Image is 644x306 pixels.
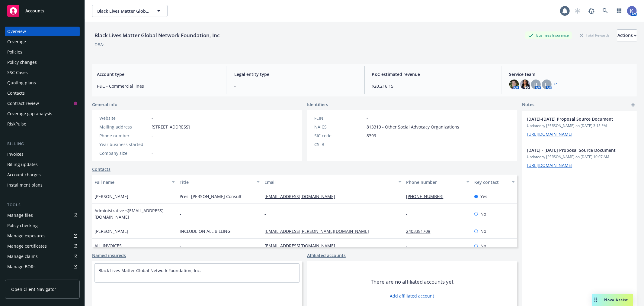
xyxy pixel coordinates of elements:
[5,109,80,119] a: Coverage gap analysis
[5,78,80,88] a: Quoting plans
[92,175,177,189] button: Full name
[99,141,149,148] div: Year business started
[7,180,43,190] div: Installment plans
[480,193,487,200] span: Yes
[152,132,153,139] span: -
[97,8,149,14] span: Black Lives Matter Global Network Foundation, Inc
[99,124,149,130] div: Mailing address
[314,124,364,130] div: NAICS
[264,194,340,199] a: [EMAIL_ADDRESS][DOMAIN_NAME]
[25,8,44,13] span: Accounts
[554,83,558,86] a: +1
[5,170,80,180] a: Account charges
[98,268,201,273] a: Black Lives Matter Global Network Foundation, Inc.
[545,81,549,88] span: LI
[7,252,38,261] div: Manage claims
[5,88,80,98] a: Contacts
[5,57,80,67] a: Policy changes
[307,252,346,259] a: Affiliated accounts
[97,83,219,89] span: P&C - Commercial lines
[97,71,219,77] span: Account type
[314,132,364,139] div: SIC code
[7,47,22,57] div: Policies
[367,141,368,148] span: -
[509,80,519,89] img: photo
[92,166,111,172] a: Contacts
[390,293,434,299] a: Add affiliated account
[480,228,486,234] span: No
[5,221,80,230] a: Policy checking
[152,115,153,121] a: -
[7,210,33,220] div: Manage files
[7,27,26,36] div: Overview
[152,150,153,156] span: -
[520,80,530,89] img: photo
[525,31,572,39] div: Business Insurance
[7,241,47,251] div: Manage certificates
[95,207,175,220] span: Administrative <[EMAIL_ADDRESS][DOMAIN_NAME]
[95,41,106,48] div: DBA: -
[527,147,616,153] span: [DATE] - [DATE] Proposal Source Document
[480,243,486,249] span: No
[367,124,459,130] span: 813319 - Other Social Advocacy Organizations
[5,160,80,169] a: Billing updates
[99,150,149,156] div: Company size
[99,132,149,139] div: Phone number
[367,132,376,139] span: 8399
[5,2,80,19] a: Accounts
[604,297,628,302] span: Nova Assist
[152,124,190,130] span: [STREET_ADDRESS]
[630,101,637,109] a: add
[180,243,181,249] span: -
[406,211,413,217] a: -
[527,123,632,129] span: Updated by [PERSON_NAME] on [DATE] 3:15 PM
[234,71,357,77] span: Legal entity type
[522,111,637,142] div: [DATE]-[DATE] Proposal Source DocumentUpdatedby [PERSON_NAME] on [DATE] 3:15 PM[URL][DOMAIN_NAME]
[7,262,36,272] div: Manage BORs
[372,83,495,89] span: $20,216.15
[527,116,616,122] span: [DATE]-[DATE] Proposal Source Document
[367,115,368,121] span: -
[7,88,25,98] div: Contacts
[92,5,168,17] button: Black Lives Matter Global Network Foundation, Inc
[5,47,80,57] a: Policies
[5,241,80,251] a: Manage certificates
[7,57,37,67] div: Policy changes
[264,228,374,234] a: [EMAIL_ADDRESS][PERSON_NAME][DOMAIN_NAME]
[5,99,80,108] a: Contract review
[234,83,357,89] span: -
[572,5,584,17] a: Start snowing
[617,29,637,41] button: Actions
[406,228,435,234] a: 2403381708
[262,175,404,189] button: Email
[5,231,80,241] a: Manage exposures
[5,141,80,147] div: Billing
[95,243,122,249] span: ALL INVOICES
[7,78,36,88] div: Quoting plans
[7,272,53,282] div: Summary of insurance
[5,202,80,208] div: Tools
[92,252,126,259] a: Named insureds
[533,81,538,88] span: LL
[480,211,486,217] span: No
[307,101,328,108] span: Identifiers
[7,149,24,159] div: Invoices
[180,211,181,217] span: -
[95,179,168,185] div: Full name
[372,71,495,77] span: P&C estimated revenue
[5,180,80,190] a: Installment plans
[5,210,80,220] a: Manage files
[627,6,637,16] img: photo
[180,228,230,234] span: INCLUDE ON ALL BILLING
[7,170,41,180] div: Account charges
[599,5,611,17] a: Search
[527,162,572,168] a: [URL][DOMAIN_NAME]
[592,294,600,306] div: Drag to move
[406,179,463,185] div: Phone number
[7,99,39,108] div: Contract review
[527,131,572,137] a: [URL][DOMAIN_NAME]
[404,175,472,189] button: Phone number
[7,221,38,230] div: Policy checking
[592,294,633,306] button: Nova Assist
